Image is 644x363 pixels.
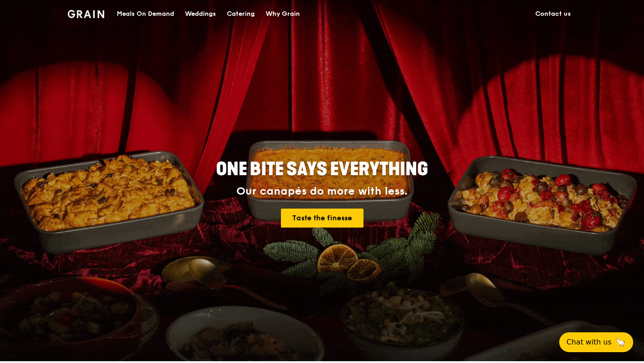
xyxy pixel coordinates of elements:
[221,0,260,28] a: Catering
[260,0,305,28] a: Why Grain
[68,10,104,18] img: Grain
[227,0,255,28] div: Catering
[216,158,428,180] span: ONE BITE SAYS EVERYTHING
[281,209,363,228] a: Taste the finesse
[530,0,576,28] a: Contact us
[117,0,174,28] div: Meals On Demand
[160,185,484,198] div: Our canapés do more with less.
[185,0,216,28] div: Weddings
[179,0,221,28] a: Weddings
[266,0,300,28] div: Why Grain
[615,337,626,348] span: 🦙
[559,332,633,352] button: Chat with us🦙
[566,337,612,348] span: Chat with us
